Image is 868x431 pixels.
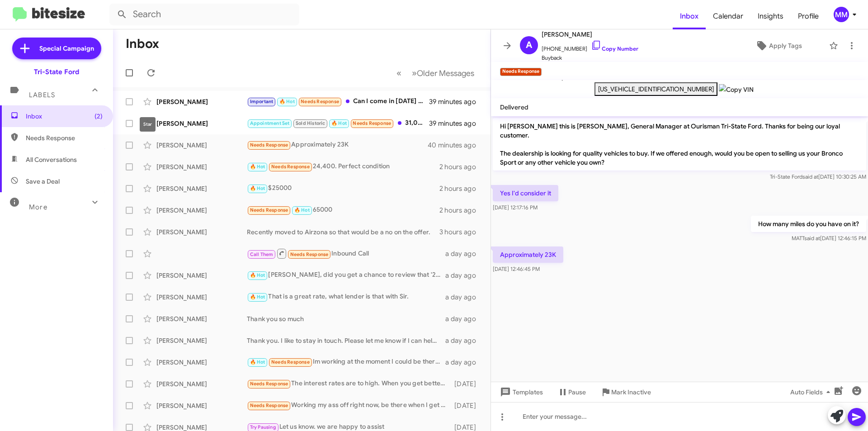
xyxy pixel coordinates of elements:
div: [PERSON_NAME] [156,336,247,345]
div: Recently moved to Airzona so that would be a no on the offer. [247,227,439,237]
div: 39 minutes ago [429,119,483,128]
span: [PHONE_NUMBER] [542,40,638,53]
input: Search [109,4,299,25]
span: Important [250,99,274,104]
span: More [29,203,47,211]
div: Tri-State Ford [34,67,79,76]
span: Buyback [542,53,638,62]
a: Inbox [673,3,706,29]
span: « [396,67,401,79]
div: Working my ass off right now, be there when I get a break [247,400,450,411]
p: Hi [PERSON_NAME] this is [PERSON_NAME], General Manager at Ourisman Tri-State Ford. Thanks for be... [493,118,866,171]
div: a day ago [445,314,483,323]
div: [PERSON_NAME] [156,162,247,171]
div: [PERSON_NAME] [156,119,247,128]
a: Profile [791,3,826,29]
span: Apply Tags [769,38,802,54]
div: [PERSON_NAME] [156,293,247,302]
span: Needs Response [301,99,339,104]
div: 2 hours ago [439,162,483,171]
div: a day ago [445,249,483,258]
span: Auto Fields [790,384,834,400]
span: Call Them [250,251,274,257]
span: Save a Deal [26,177,60,186]
div: That is a great rate, what lender is that with Sir. [247,292,445,302]
div: Thank you so much [247,314,445,323]
span: Sold Historic [296,120,325,126]
div: [PERSON_NAME] [156,184,247,193]
span: Needs Response [26,133,103,142]
span: Inbox [26,112,103,121]
span: 🔥 Hot [250,185,265,191]
div: [PERSON_NAME] [156,271,247,280]
div: [DATE] [450,379,483,388]
span: Labels [29,91,55,99]
p: Yes I'd consider it [493,185,558,201]
div: Inbound Call [247,248,445,259]
div: [PERSON_NAME] [156,314,247,323]
span: » [412,67,417,79]
div: 40 minutes ago [429,141,483,150]
a: Copy Number [591,45,638,52]
span: 🔥 Hot [250,359,265,365]
span: Needs Response [271,164,310,170]
span: 🔥 Hot [331,120,347,126]
small: Needs Response [500,68,542,76]
div: 2 hours ago [439,206,483,215]
div: [PERSON_NAME] [156,379,247,388]
div: [DATE] [450,401,483,410]
div: a day ago [445,271,483,280]
div: 31,000 [247,118,429,128]
button: [US_VEHICLE_IDENTIFICATION_NUMBER] [594,82,717,96]
span: Special Campaign [39,44,94,53]
div: [PERSON_NAME] [156,401,247,410]
div: Can I come in [DATE] to discuss? [247,96,429,107]
span: Needs Response [250,142,288,148]
button: Pause [550,384,593,400]
div: [PERSON_NAME] [156,141,247,150]
a: Insights [750,3,791,29]
span: said at [804,235,820,242]
span: [DATE] 12:17:16 PM [493,204,538,211]
div: 39 minutes ago [429,97,483,106]
div: Star [140,117,156,132]
span: Delivered [500,103,528,111]
span: Needs Response [250,381,288,387]
p: How many miles do you have on it? [751,216,866,232]
div: Im working at the moment I could be there at 3:30 [DATE]. [247,357,445,367]
span: A [526,38,532,52]
img: Copy VIN [719,84,754,95]
span: 🔥 Hot [250,164,265,170]
span: 🔥 Hot [279,99,295,104]
div: [PERSON_NAME] [156,97,247,106]
button: Auto Fields [783,384,841,400]
span: Needs Response [271,359,310,365]
div: a day ago [445,358,483,367]
div: The interest rates are to high. When you get better rates please let us know [247,379,450,389]
div: [PERSON_NAME] [156,227,247,237]
button: Previous [391,64,407,82]
span: said at [802,173,818,180]
span: Needs Response [250,207,288,213]
span: Needs Response [353,120,391,126]
span: 🔥 Hot [294,207,310,213]
a: Calendar [706,3,750,29]
span: [PERSON_NAME] [542,29,638,40]
div: a day ago [445,293,483,302]
div: [PERSON_NAME] [156,206,247,215]
span: 🔥 Hot [250,272,265,278]
button: Apply Tags [732,38,825,54]
button: Templates [491,384,550,400]
button: Next [406,64,480,82]
span: Older Messages [417,68,474,78]
span: 🔥 Hot [250,294,265,300]
div: 65000 [247,205,439,215]
div: [PERSON_NAME], did you get a chance to review that '24 Transit 150? Would you be interested in it? [247,270,445,280]
span: Pause [568,384,586,400]
nav: Page navigation example [392,64,480,82]
span: Mark Inactive [611,384,651,400]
